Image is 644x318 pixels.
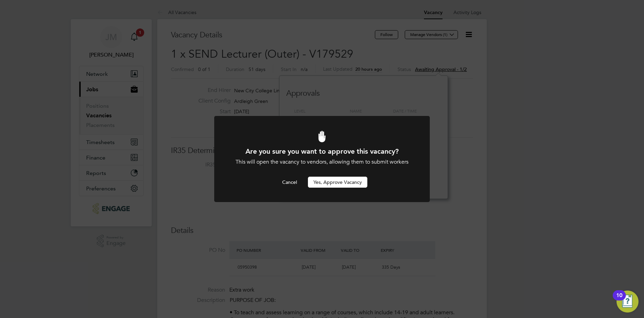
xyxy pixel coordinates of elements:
button: Yes, Approve Vacancy [308,177,367,188]
h1: Are you sure you want to approve this vacancy? [233,147,411,156]
button: Cancel [277,177,302,188]
button: Open Resource Center, 10 new notifications [617,291,639,313]
span: This will open the vacancy to vendors, allowing them to submit workers [235,158,409,165]
div: 10 [616,295,622,304]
